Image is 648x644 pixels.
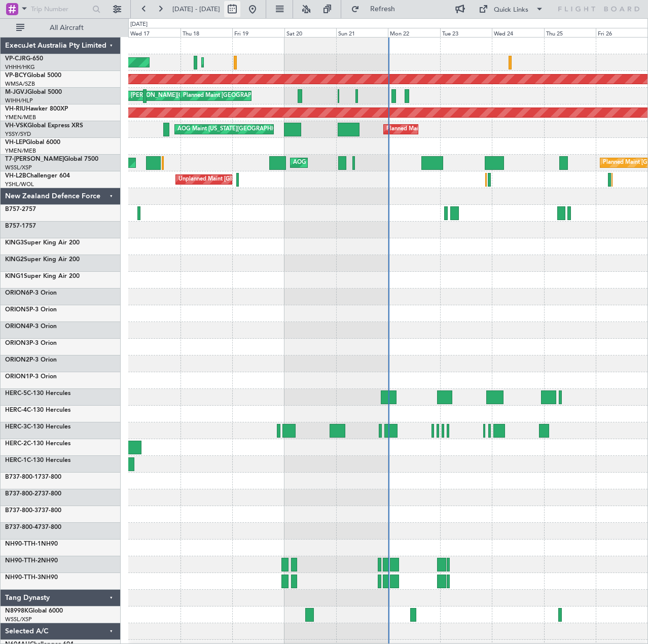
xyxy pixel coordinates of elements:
[5,307,57,313] a: ORION5P-3 Orion
[474,1,549,17] button: Quick Links
[5,139,26,146] span: VH-LEP
[5,524,38,530] span: B737-800-4
[5,340,29,346] span: ORION3
[5,340,57,346] a: ORION3P-3 Orion
[336,28,388,37] div: Sun 21
[5,181,34,188] a: YSHL/WOL
[492,28,544,37] div: Wed 24
[5,441,70,447] a: HERC-2C-130 Hercules
[178,172,345,187] div: Unplanned Maint [GEOGRAPHIC_DATA] ([GEOGRAPHIC_DATA])
[232,28,284,37] div: Fri 19
[596,28,647,37] div: Fri 26
[5,290,57,296] a: ORION6P-3 Orion
[5,156,98,162] a: T7-[PERSON_NAME]Global 7500
[5,257,80,263] a: KING2Super King Air 200
[5,206,25,212] span: B757-2
[5,390,70,397] a: HERC-5C-130 Hercules
[5,240,24,246] span: KING3
[5,390,27,397] span: HERC-5
[5,441,27,447] span: HERC-2
[5,89,62,95] a: M-JGVJGlobal 5000
[5,491,61,497] a: B737-800-2737-800
[5,575,41,581] span: NH90-TTH-3
[5,407,27,413] span: HERC-4
[5,324,29,330] span: ORION4
[5,474,38,480] span: B737-800-1
[5,156,64,162] span: T7-[PERSON_NAME]
[5,123,27,129] span: VH-VSK
[5,558,41,564] span: NH90-TTH-2
[31,2,89,17] input: Trip Number
[544,28,596,37] div: Thu 25
[5,608,28,614] span: N8998K
[5,147,36,155] a: YMEN/MEB
[5,457,27,463] span: HERC-1
[5,173,70,179] a: VH-L2BChallenger 604
[5,56,26,62] span: VP-CJR
[5,97,33,104] a: WIHH/HLP
[5,374,29,380] span: ORION1
[5,508,38,514] span: B737-800-3
[130,20,148,29] div: [DATE]
[362,6,404,13] span: Refresh
[5,164,32,171] a: WSSL/XSP
[128,28,180,37] div: Wed 17
[346,1,407,17] button: Refresh
[5,273,80,279] a: KING1Super King Air 200
[5,273,24,279] span: KING1
[5,56,43,62] a: VP-CJRG-650
[5,240,80,246] a: KING3Super King Air 200
[5,524,61,530] a: B737-800-4737-800
[5,123,83,129] a: VH-VSKGlobal Express XRS
[177,122,351,137] div: AOG Maint [US_STATE][GEOGRAPHIC_DATA] ([US_STATE] City Intl)
[5,63,35,71] a: VHHH/HKG
[5,223,25,229] span: B757-1
[5,106,68,112] a: VH-RIUHawker 800XP
[5,508,61,514] a: B737-800-3737-800
[5,608,63,614] a: N8998KGlobal 6000
[5,357,29,363] span: ORION2
[5,73,27,79] span: VP-BCY
[5,424,27,430] span: HERC-3
[293,155,405,170] div: AOG Maint [GEOGRAPHIC_DATA] (Seletar)
[5,374,57,380] a: ORION1P-3 Orion
[494,5,528,15] div: Quick Links
[172,5,220,14] span: [DATE] - [DATE]
[5,474,61,480] a: B737-800-1737-800
[5,290,29,296] span: ORION6
[5,491,38,497] span: B737-800-2
[131,88,296,103] div: [PERSON_NAME][GEOGRAPHIC_DATA] ([PERSON_NAME] Intl)
[5,357,57,363] a: ORION2P-3 Orion
[5,424,70,430] a: HERC-3C-130 Hercules
[5,541,41,547] span: NH90-TTH-1
[5,139,60,146] a: VH-LEPGlobal 6000
[5,114,36,121] a: YMEN/MEB
[5,616,32,623] a: WSSL/XSP
[5,106,26,112] span: VH-RIU
[5,223,36,229] a: B757-1757
[5,257,24,263] span: KING2
[5,173,26,179] span: VH-L2B
[11,20,110,36] button: All Aircraft
[5,73,61,79] a: VP-BCYGlobal 5000
[440,28,492,37] div: Tue 23
[5,575,58,581] a: NH90-TTH-3NH90
[388,28,440,37] div: Mon 22
[26,24,107,31] span: All Aircraft
[5,541,58,547] a: NH90-TTH-1NH90
[5,307,29,313] span: ORION5
[5,80,35,88] a: WMSA/SZB
[5,324,57,330] a: ORION4P-3 Orion
[386,122,504,137] div: Planned Maint Sydney ([PERSON_NAME] Intl)
[284,28,336,37] div: Sat 20
[5,89,27,95] span: M-JGVJ
[5,130,31,138] a: YSSY/SYD
[183,88,302,103] div: Planned Maint [GEOGRAPHIC_DATA] (Seletar)
[5,457,70,463] a: HERC-1C-130 Hercules
[5,206,36,212] a: B757-2757
[5,407,70,413] a: HERC-4C-130 Hercules
[181,28,232,37] div: Thu 18
[5,558,58,564] a: NH90-TTH-2NH90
